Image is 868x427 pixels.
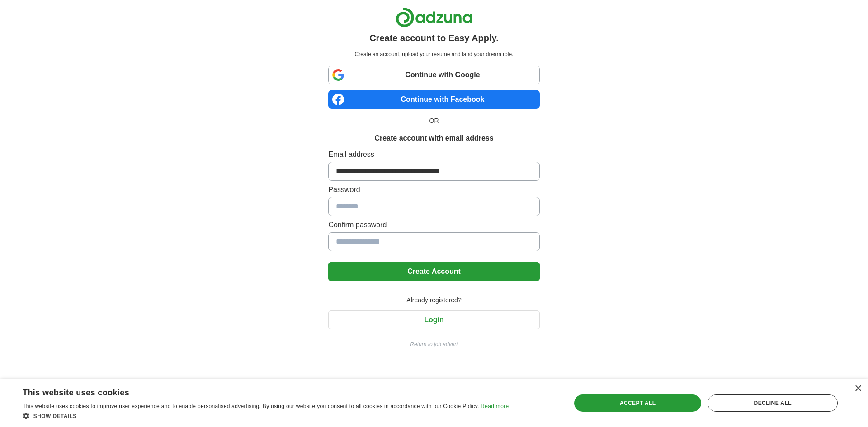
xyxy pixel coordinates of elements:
[424,116,444,126] span: OR
[328,184,539,195] label: Password
[369,31,499,45] h1: Create account to Easy Apply.
[328,149,539,160] label: Email address
[574,394,702,412] div: Accept all
[328,220,539,230] label: Confirm password
[33,413,77,419] span: Show details
[708,394,838,412] div: Decline all
[328,316,539,324] a: Login
[23,411,509,420] div: Show details
[328,66,539,84] a: Continue with Google
[374,133,493,144] h1: Create account with email address
[481,403,509,409] a: Read more, opens a new window
[328,90,539,109] a: Continue with Facebook
[328,310,539,329] button: Login
[328,340,539,348] a: Return to job advert
[23,403,479,409] span: This website uses cookies to improve user experience and to enable personalised advertising. By u...
[23,385,486,398] div: This website uses cookies
[396,7,472,28] img: Adzuna logo
[401,296,467,305] span: Already registered?
[854,385,861,392] div: Close
[330,50,538,58] p: Create an account, upload your resume and land your dream role.
[328,262,539,281] button: Create Account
